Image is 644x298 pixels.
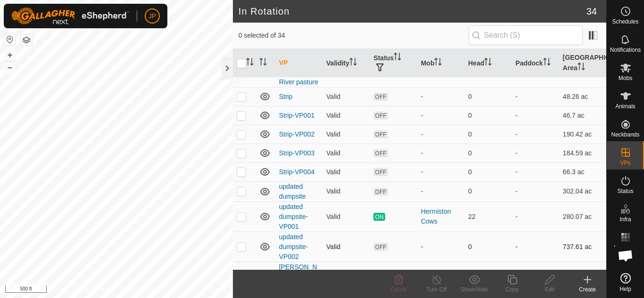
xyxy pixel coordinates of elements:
td: Valid [322,106,370,125]
th: [GEOGRAPHIC_DATA] Area [559,49,606,78]
span: JP [149,11,156,21]
td: 184.59 ac [559,144,606,162]
span: 34 [586,4,597,18]
td: 0 [464,87,512,106]
div: - [421,148,461,158]
td: Valid [322,181,370,201]
div: - [421,167,461,177]
td: 22 [464,201,512,232]
td: Valid [322,125,370,144]
a: South Palouse River pasture [279,58,318,86]
p-sorticon: Activate to sort [484,59,492,67]
th: Mob [417,49,464,78]
td: 0 [464,144,512,162]
a: Privacy Policy [79,286,115,294]
span: OFF [373,188,388,196]
a: updated dumpsite [279,183,306,200]
a: [PERSON_NAME] River piece [279,263,317,290]
td: 0 [464,162,512,181]
span: 0 selected of 34 [239,31,469,40]
td: 0 [464,125,512,144]
div: Turn Off [418,285,455,294]
p-sorticon: Activate to sort [543,59,551,67]
p-sorticon: Activate to sort [394,54,401,62]
th: Paddock [512,49,559,78]
td: 737.61 ac [559,232,606,262]
span: OFF [373,130,388,138]
button: Reset Map [4,34,16,45]
a: Help [607,269,644,296]
button: – [4,62,16,73]
td: - [512,201,559,232]
td: 0 [464,181,512,201]
td: 302.04 ac [559,181,606,201]
div: Copy [493,285,531,294]
td: - [512,232,559,262]
a: updated dumpsite-VP001 [279,203,308,230]
td: 66.3 ac [559,162,606,181]
img: Gallagher Logo [11,8,129,24]
a: Strip-VP002 [279,130,314,138]
button: + [4,49,16,61]
a: Open chat [611,242,640,270]
h2: In Rotation [239,6,586,17]
p-sorticon: Activate to sort [578,64,585,72]
span: ON [373,213,385,221]
td: 0 [464,262,512,292]
span: Schedules [612,19,638,24]
span: OFF [373,243,388,251]
p-sorticon: Activate to sort [246,59,254,67]
input: Search (S) [469,25,583,45]
td: 190.42 ac [559,125,606,144]
button: Map Layers [21,34,32,46]
p-sorticon: Activate to sort [259,59,267,67]
span: Delete [391,286,407,293]
th: VP [275,49,322,78]
th: Head [464,49,512,78]
th: Validity [322,49,370,78]
div: - [421,111,461,121]
span: Heatmap [614,245,637,250]
a: updated dumpsite-VP002 [279,233,308,260]
td: 280.07 ac [559,201,606,232]
td: - [512,181,559,201]
td: Valid [322,232,370,262]
td: Valid [322,87,370,106]
th: Status [370,49,417,78]
div: - [421,186,461,196]
td: 0 [464,232,512,262]
a: Strip [279,93,293,100]
td: - [512,262,559,292]
a: Strip-VP004 [279,168,314,176]
span: Notifications [610,47,641,53]
span: OFF [373,149,388,157]
span: VPs [620,160,630,166]
a: Contact Us [126,286,154,294]
td: - [512,162,559,181]
td: 31.31 ac [559,262,606,292]
span: Status [617,188,633,194]
td: Valid [322,144,370,162]
td: 0 [464,106,512,125]
span: OFF [373,112,388,120]
td: Valid [322,201,370,232]
span: Infra [619,217,631,222]
span: Help [619,286,631,292]
div: Show/Hide [455,285,493,294]
td: - [512,125,559,144]
div: Create [569,285,606,294]
a: Strip-VP003 [279,149,314,157]
td: - [512,106,559,125]
p-sorticon: Activate to sort [434,59,442,67]
td: Valid [322,262,370,292]
td: 48.26 ac [559,87,606,106]
td: 46.7 ac [559,106,606,125]
td: - [512,87,559,106]
a: Strip-VP001 [279,112,314,119]
span: OFF [373,93,388,101]
div: Hermiston Cows [421,207,461,226]
p-sorticon: Activate to sort [349,59,357,67]
span: OFF [373,168,388,176]
td: Valid [322,162,370,181]
span: Neckbands [611,132,639,137]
